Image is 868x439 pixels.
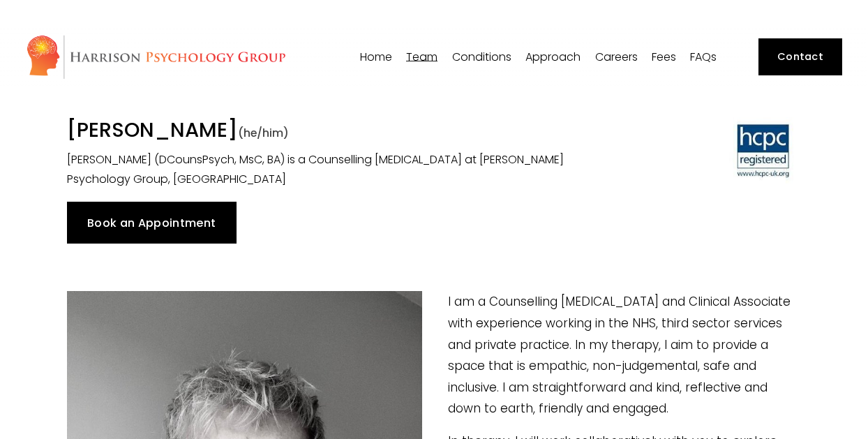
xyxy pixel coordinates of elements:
[67,291,801,419] p: I am a Counselling [MEDICAL_DATA] and Clinical Associate with experience working in the NHS, thir...
[406,50,437,64] a: folder dropdown
[67,150,612,191] p: [PERSON_NAME] (DCounsPsych, MsC, BA) is a Counselling [MEDICAL_DATA] at [PERSON_NAME] Psychology ...
[238,126,289,140] span: (he/him)
[652,50,676,64] a: Fees
[26,34,286,80] img: Harrison Psychology Group
[690,50,717,64] a: FAQs
[67,117,612,146] h1: [PERSON_NAME]
[67,202,237,244] a: Book an Appointment
[525,50,581,64] a: folder dropdown
[758,38,841,75] a: Contact
[452,52,511,63] span: Conditions
[525,52,581,63] span: Approach
[452,50,511,64] a: folder dropdown
[406,52,437,63] span: Team
[595,50,638,64] a: Careers
[360,50,392,64] a: Home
